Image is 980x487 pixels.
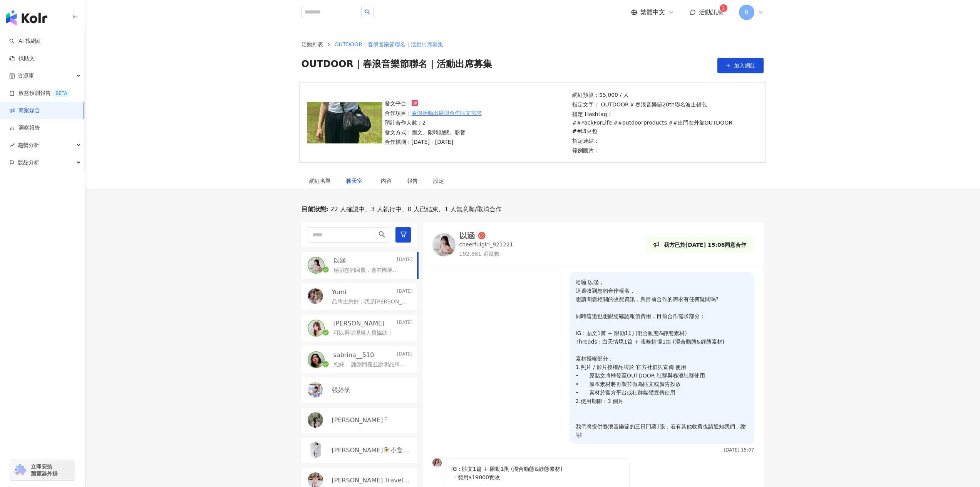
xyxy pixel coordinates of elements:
img: KOL Avatar [432,233,456,256]
button: 加入網紅 [717,58,764,73]
span: 立即安裝 瀏覽器外掛 [31,463,58,477]
p: Yumi [332,288,347,297]
p: 目前狀態 : [302,205,328,214]
p: ##outdoorproducts [613,118,667,127]
div: 網紅名單 [309,177,331,185]
span: 22 人確認中、3 人執行中、0 人已結束、1 人無意願/取消合作 [328,205,502,214]
img: 春浪活動出席與合作貼文需求 [307,102,382,143]
span: search [365,9,370,15]
a: 春浪活動出席與合作貼文需求 [412,109,482,117]
span: 加入網紅 [734,62,756,69]
p: [DATE] [397,256,413,265]
p: 網紅預算：$5,000 / 人 [572,91,756,99]
span: 活動訊息 [699,8,724,16]
p: 我方已於[DATE] 15:08同意合作 [664,241,747,249]
span: 競品分析 [18,154,39,171]
span: 趨勢分析 [18,136,39,154]
img: KOL Avatar [308,352,324,367]
a: 洞察報告 [9,124,40,132]
span: OUTDOOR｜春浪音樂節聯名｜活動出席募集 [302,58,492,73]
div: 報告 [407,177,418,185]
p: [PERSON_NAME] ᵕ̈ [332,416,388,425]
img: KOL Avatar [308,258,324,273]
p: 192,881 追蹤數 [459,250,513,258]
img: KOL Avatar [432,458,442,467]
p: sabrina__510 [333,351,374,359]
span: B [745,8,749,17]
p: 以涵 [333,256,346,265]
span: rise [9,143,15,148]
a: searchAI 找網紅 [9,37,42,45]
p: [PERSON_NAME]🧚‍♀️小隻開運站·關注我❤️ 伍柒™ [332,446,411,455]
img: chrome extension [12,464,27,476]
p: 合作項目： [385,109,482,117]
p: ##凹豆包 [572,127,597,135]
p: 範例圖片： [572,146,756,155]
span: OUTDOOR｜春浪音樂節聯名｜活動出席募集 [335,41,443,47]
a: chrome extension立即安裝 瀏覽器外掛 [10,460,75,480]
a: 活動列表 [300,40,325,49]
img: KOL Avatar [308,382,323,398]
a: KOL Avatar以涵cheerfulgirl_921221192,881 追蹤數 [432,232,513,258]
p: [PERSON_NAME] [333,319,385,328]
p: [DATE] [397,288,413,297]
a: 商案媒合 [9,107,40,115]
p: 品牌主您好，我是[PERSON_NAME] [URL][DOMAIN_NAME] 平常喜歡分享好吃好玩好用之產品/景點/美食給粉絲，IG追蹤數10k+，希望能有此次機會合作，謝謝 [332,298,410,306]
p: 指定 Hashtag： [572,110,756,135]
p: [DATE] [397,351,413,359]
p: ##PackForLife [572,118,612,127]
img: KOL Avatar [308,320,324,336]
p: [DATE] 15:07 [724,447,754,453]
p: 張婷筑 [332,386,350,394]
span: filter [400,231,407,238]
p: [DATE] [397,319,413,328]
span: 2 [722,5,725,11]
img: KOL Avatar [308,442,323,458]
span: 繁體中文 [640,8,665,17]
span: 資源庫 [18,67,34,84]
img: KOL Avatar [308,412,323,428]
div: 設定 [433,177,444,185]
p: 發文方式：圖文、限時動態、影音 [385,128,482,136]
p: 指定文字： OUTDOOR x 春浪音樂節20th聯名波士頓包 [572,100,756,109]
p: 哈囉 以涵， 這邊收到您的合作報名， 想請問您相關的收費資訊，與目前合作的需求有任何疑問嗎? 同時這邊也想跟您確認報價費用，目前合作需求部分： IG : 貼文1篇 + 限動1則 (混合動態&靜態... [576,278,748,439]
img: KOL Avatar [308,288,323,304]
sup: 2 [720,4,727,12]
img: logo [6,10,47,25]
p: 預計合作人數：2 [385,118,482,127]
div: 以涵 [459,232,475,239]
p: 感謝您的回覆，會在團隊討論過後與您後續確認喔，非常感謝您！ [333,266,402,274]
p: 發文平台： [385,99,482,108]
p: cheerfulgirl_921221 [459,241,513,249]
p: [PERSON_NAME] Travelmap [332,476,411,485]
p: 合作檔期：[DATE] - [DATE] [385,138,482,146]
a: 效益預測報告BETA [9,89,70,97]
span: 聊天室 [346,178,365,184]
p: ##出門在外靠OUTDOOR [668,118,732,127]
p: 可以再請現場人員協助！ [333,329,393,337]
div: 內容 [381,177,392,185]
a: 找貼文 [9,55,35,62]
p: 指定連結： [572,136,756,145]
p: 您好， 謝謝回覆並說明品牌方的需求🙏 了解品牌希望以自身拍攝的方式呈現，會依照需求調整拍攝，並符合品牌期待。 費用部分依據內容與授權規劃所訂，我這邊維持 NT$20,000（含 3 個月授權）。... [333,361,410,369]
span: search [379,231,385,238]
